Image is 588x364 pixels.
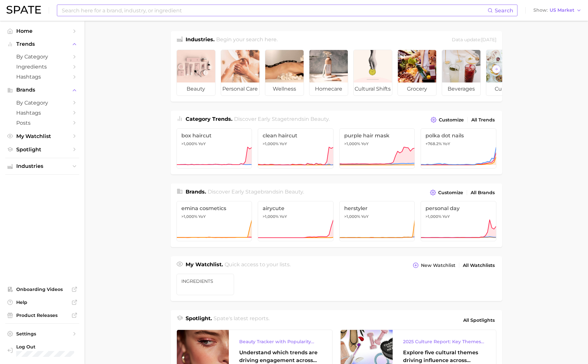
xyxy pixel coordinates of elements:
[421,128,496,169] a: polka dot nails+768.2% YoY
[176,201,252,241] a: emina cosmetics>1,000% YoY
[16,286,68,292] span: Onboarding Videos
[263,205,329,211] span: airycute
[486,82,525,95] span: culinary
[462,315,496,326] a: All Spotlights
[425,132,491,139] span: polka dot nails
[495,7,513,14] span: Search
[471,190,495,195] span: All Brands
[353,50,392,96] a: cultural shifts
[5,161,79,171] button: Industries
[463,263,495,268] span: All Watchlists
[421,263,455,268] span: New Watchlist
[339,128,415,169] a: purple hair mask>1,000% YoY
[339,201,415,241] a: herstyler>1,000% YoY
[428,188,464,197] button: Customize
[16,74,68,80] span: Hashtags
[398,50,437,96] a: grocery
[16,64,68,70] span: Ingredients
[285,189,303,195] span: beauty
[16,299,68,305] span: Help
[425,205,491,211] span: personal day
[439,117,464,123] span: Customize
[16,54,68,60] span: by Category
[198,141,206,146] span: YoY
[225,261,291,270] h2: Quick access to your lists.
[5,62,79,72] a: Ingredients
[263,132,329,139] span: clean haircut
[16,100,68,106] span: by Category
[186,189,206,195] span: Brands .
[442,214,450,219] span: YoY
[216,36,278,44] h2: Begin your search here.
[398,82,436,95] span: grocery
[5,118,79,128] a: Posts
[486,50,525,96] a: culinary
[176,128,252,169] a: box haircut>1,000% YoY
[309,82,348,95] span: homecare
[5,310,79,320] a: Product Releases
[442,82,480,95] span: beverages
[533,8,548,12] span: Show
[354,82,392,95] span: cultural shifts
[344,132,410,139] span: purple hair mask
[16,87,68,93] span: Brands
[7,6,41,14] img: SPATE
[463,316,495,324] span: All Spotlights
[442,50,481,96] a: beverages
[61,5,488,16] input: Search here for a brand, industry, or ingredient
[425,141,442,146] span: +768.2%
[181,205,247,211] span: emina cosmetics
[280,141,287,146] span: YoY
[532,6,583,15] button: ShowUS Market
[452,36,496,44] div: Data update: [DATE]
[5,342,79,359] a: Log out. Currently logged in with e-mail Hannah.Houts@clorox.com.
[16,331,68,337] span: Settings
[5,144,79,155] a: Spotlight
[344,205,410,211] span: herstyler
[361,141,369,146] span: YoY
[221,82,259,95] span: personal care
[16,312,68,318] span: Product Releases
[5,72,79,82] a: Hashtags
[344,141,360,146] span: >1,000%
[258,201,333,241] a: airycute>1,000% YoY
[176,274,234,295] a: INGREDIENTS
[403,338,486,345] div: 2025 Culture Report: Key Themes That Are Shaping Consumer Demand
[181,214,197,219] span: >1,000%
[309,50,348,96] a: homecare
[16,133,68,139] span: My Watchlist
[471,117,495,123] span: All Trends
[265,50,304,96] a: wellness
[186,261,223,270] h1: My Watchlist.
[198,214,206,219] span: YoY
[186,116,232,122] span: Category Trends .
[310,116,329,122] span: beauty
[5,131,79,141] a: My Watchlist
[421,201,496,241] a: personal day>1,000% YoY
[5,52,79,62] a: by Category
[470,116,496,124] a: All Trends
[181,132,247,139] span: box haircut
[181,279,229,284] span: INGREDIENTS
[16,28,68,34] span: Home
[361,214,369,219] span: YoY
[438,190,463,195] span: Customize
[5,297,79,307] a: Help
[5,284,79,294] a: Onboarding Videos
[5,85,79,95] button: Brands
[176,50,216,96] a: beauty
[16,41,68,47] span: Trends
[16,163,68,169] span: Industries
[181,141,197,146] span: >1,000%
[550,8,574,12] span: US Market
[469,188,496,197] a: All Brands
[214,315,269,326] h2: Spate's latest reports.
[5,329,79,339] a: Settings
[208,189,304,195] span: Discover Early Stage brands in .
[186,315,212,326] h1: Spotlight.
[221,50,260,96] a: personal care
[16,344,77,350] span: Log Out
[5,108,79,118] a: Hashtags
[16,110,68,116] span: Hashtags
[263,214,279,219] span: >1,000%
